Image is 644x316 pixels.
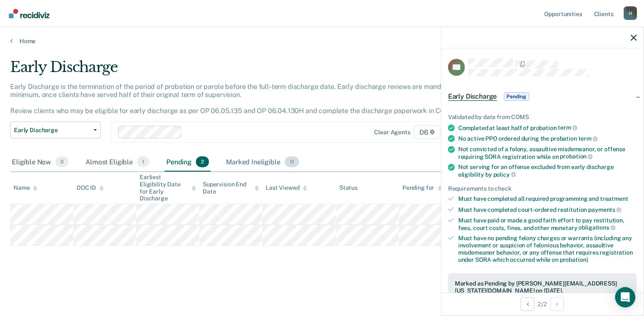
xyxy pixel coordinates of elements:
span: D6 [414,125,440,139]
div: Must have completed court-ordered restitution [458,206,637,213]
span: Pending [504,92,529,101]
div: 2 / 2 [441,293,644,315]
span: 0 [55,156,69,167]
div: Almost Eligible [84,153,151,172]
span: term [558,124,578,131]
div: Early DischargePending [441,83,644,110]
div: Clear agents [374,129,410,136]
span: payments [589,206,622,213]
a: Home [10,37,634,45]
div: Open Intercom Messenger [615,287,636,308]
div: Marked as Pending by [PERSON_NAME][EMAIL_ADDRESS][US_STATE][DOMAIN_NAME] on [DATE]. [455,280,630,294]
span: 1 [137,156,149,167]
img: Recidiviz [9,9,50,18]
span: policy [493,171,516,178]
div: DOC ID [77,184,104,191]
div: Name [14,184,37,191]
div: H [624,6,637,20]
span: obligations [579,224,616,231]
div: Eligible Now [10,153,70,172]
span: term [578,135,598,142]
div: Requirements to check [448,185,637,192]
span: probation [560,153,593,160]
div: Early Discharge [10,58,493,83]
div: Must have completed all required programming and [458,195,637,202]
div: Not serving for an offense excluded from early discharge eligibility by [458,164,637,178]
span: 2 [196,156,209,167]
div: Earliest Eligibility Date for Early Discharge [140,174,196,202]
div: Pending [165,153,211,172]
p: Early Discharge is the termination of the period of probation or parole before the full-term disc... [10,83,465,115]
div: Must have no pending felony charges or warrants (including any involvement or suspicion of feloni... [458,235,637,263]
div: No active PPO ordered during the probation [458,135,637,142]
div: Must have paid or made a good faith effort to pay restitution, fees, court costs, fines, and othe... [458,217,637,231]
div: Status [339,184,358,191]
div: Supervision End Date [203,181,259,195]
span: probation) [560,256,588,263]
div: Validated by data from COMS [448,114,637,121]
span: Early Discharge [448,92,497,101]
span: treatment [600,195,628,202]
span: 11 [285,156,299,167]
span: Early Discharge [14,127,90,134]
button: Previous Opportunity [521,297,534,311]
div: Last Viewed [266,184,307,191]
div: Not convicted of a felony, assaultive misdemeanor, or offense requiring SORA registration while on [458,146,637,160]
div: Completed at least half of probation [458,124,637,132]
div: Marked Ineligible [224,153,300,172]
button: Profile dropdown button [624,6,637,20]
button: Next Opportunity [550,297,564,311]
div: Pending for [402,184,442,191]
